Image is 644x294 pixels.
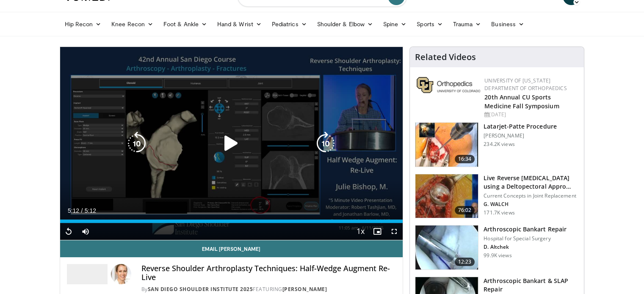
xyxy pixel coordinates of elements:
img: 617583_3.png.150x105_q85_crop-smart_upscale.jpg [415,123,478,167]
a: Shoulder & Elbow [312,16,378,33]
p: Hospital for Special Surgery [484,235,567,242]
p: D. Altchek [484,244,567,250]
img: 355603a8-37da-49b6-856f-e00d7e9307d3.png.150x105_q85_autocrop_double_scale_upscale_version-0.2.png [417,77,480,93]
button: Fullscreen [386,223,403,240]
a: Hand & Wrist [212,16,267,33]
p: Current Concepts in Joint Replacement [484,192,579,199]
span: 5:12 [85,207,96,214]
a: [PERSON_NAME] [282,286,327,293]
a: San Diego Shoulder Institute 2025 [148,286,253,293]
span: 12:23 [455,258,475,266]
h4: Reverse Shoulder Arthroplasty Techniques: Half-Wedge Augment Re-Live [141,264,396,282]
a: Pediatrics [267,16,312,33]
span: 16:34 [455,155,475,163]
span: / [81,207,83,214]
span: 76:02 [455,206,475,214]
div: [DATE] [484,111,577,118]
p: 234.2K views [484,141,514,148]
p: [PERSON_NAME] [484,132,556,139]
a: 16:34 Latarjet-Patte Procedure [PERSON_NAME] 234.2K views [415,122,579,167]
a: 12:23 Arthroscopic Bankart Repair Hospital for Special Surgery D. Altchek 99.9K views [415,225,579,270]
a: Email [PERSON_NAME] [60,240,403,257]
p: G. WALCH [484,201,579,208]
button: Playback Rate [352,223,369,240]
a: 20th Annual CU Sports Medicine Fall Symposium [484,93,559,110]
h4: Related Videos [415,52,476,62]
img: 684033_3.png.150x105_q85_crop-smart_upscale.jpg [415,174,478,218]
div: By FEATURING [141,286,396,293]
h3: Latarjet-Patte Procedure [484,122,556,131]
img: 10039_3.png.150x105_q85_crop-smart_upscale.jpg [415,225,478,269]
video-js: Video Player [60,47,403,240]
a: Knee Recon [106,16,158,33]
a: Trauma [448,16,486,33]
span: 5:12 [68,207,79,214]
button: Replay [60,223,77,240]
a: Sports [412,16,448,33]
a: University of [US_STATE] Department of Orthopaedics [484,77,567,92]
button: Mute [77,223,94,240]
img: Avatar [111,264,131,284]
a: Foot & Ankle [158,16,212,33]
a: 76:02 Live Reverse [MEDICAL_DATA] using a Deltopectoral Appro… Current Concepts in Joint Replacem... [415,174,579,219]
a: Hip Recon [60,16,107,33]
p: 99.9K views [484,252,511,259]
a: Spine [378,16,412,33]
h3: Arthroscopic Bankart Repair [484,225,567,234]
div: Progress Bar [60,220,403,223]
p: 171.7K views [484,209,514,216]
img: San Diego Shoulder Institute 2025 [67,264,108,284]
button: Enable picture-in-picture mode [369,223,386,240]
h3: Live Reverse [MEDICAL_DATA] using a Deltopectoral Appro… [484,174,579,191]
a: Business [486,16,529,33]
h3: Arthroscopic Bankart & SLAP Repair [484,277,579,294]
